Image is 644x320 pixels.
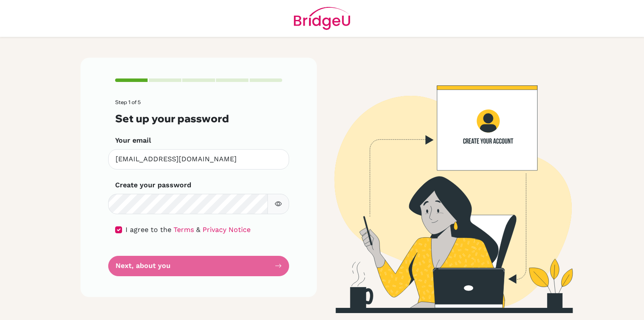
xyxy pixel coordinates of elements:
[115,180,191,190] label: Create your password
[196,225,200,234] span: &
[115,135,151,146] label: Your email
[115,112,282,125] h3: Set up your password
[203,225,251,234] a: Privacy Notice
[108,149,289,170] input: Insert your email*
[126,225,171,234] span: I agree to the
[115,99,141,105] span: Step 1 of 5
[174,225,194,234] a: Terms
